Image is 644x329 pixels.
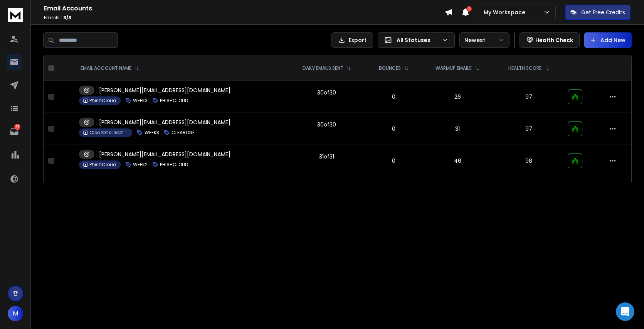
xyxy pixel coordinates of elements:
p: PHISHCLOUD [160,98,188,104]
div: 31 of 31 [319,153,334,160]
p: DAILY EMAILS SENT [303,65,343,71]
p: 0 [371,93,417,101]
p: [PERSON_NAME][EMAIL_ADDRESS][DOMAIN_NAME] [99,118,230,126]
p: CLEARONE [172,130,195,136]
img: logo [8,8,23,22]
p: [PERSON_NAME][EMAIL_ADDRESS][DOMAIN_NAME] [99,86,230,94]
td: 26 [421,81,494,113]
button: Export [331,32,373,48]
p: 0 [371,157,417,165]
p: BOUNCES [379,65,401,71]
p: Health Check [535,36,573,44]
button: M [8,306,23,321]
p: 44 [14,124,20,130]
p: PhishCloud [89,98,116,104]
p: WEEK3 [145,130,159,136]
p: Get Free Credits [581,8,625,16]
div: EMAIL ACCOUNT NAME [81,65,139,71]
td: 31 [421,113,494,145]
p: My Workspace [484,8,528,16]
p: WARMUP EMAILS [435,65,472,71]
p: 0 [371,125,417,133]
button: Add New [584,32,632,48]
p: [PERSON_NAME][EMAIL_ADDRESS][DOMAIN_NAME] [99,150,230,158]
td: 98 [494,145,563,177]
td: 97 [494,81,563,113]
td: 46 [421,145,494,177]
span: 3 / 3 [63,14,71,21]
p: PhishCloud [89,162,116,168]
p: HEALTH SCORE [508,65,541,71]
button: Get Free Credits [565,5,631,20]
p: Emails : [44,15,445,21]
p: PHISHCLOUD [160,162,188,168]
div: Open Intercom Messenger [616,302,634,321]
p: All Statuses [397,36,439,44]
div: 30 of 30 [317,121,336,128]
button: Newest [459,32,509,48]
td: 97 [494,113,563,145]
p: WEEK2 [133,162,148,168]
p: WEEK3 [133,98,148,104]
h1: Email Accounts [44,4,445,13]
a: 44 [7,124,22,139]
button: Health Check [520,32,580,48]
p: ClearOne Debt Consolidation [89,130,128,136]
span: 1 [466,6,472,12]
div: 30 of 30 [317,89,336,96]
